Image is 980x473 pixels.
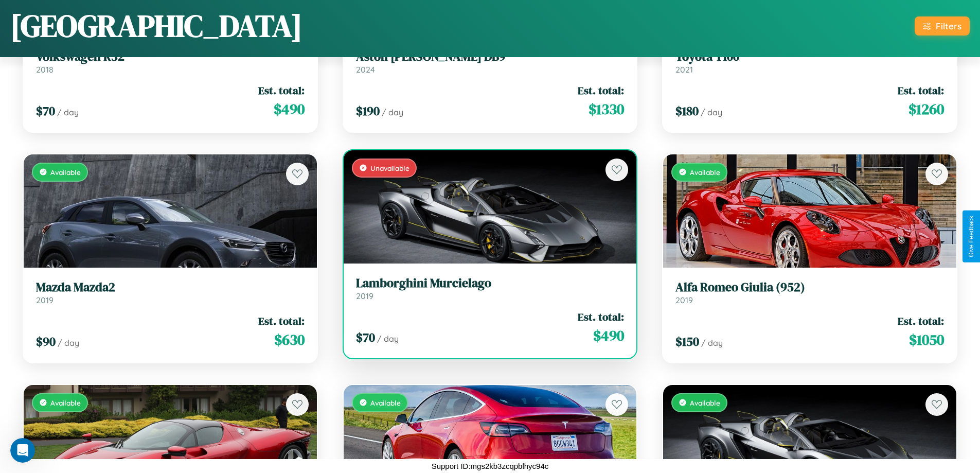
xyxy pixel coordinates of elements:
[370,398,401,407] span: Available
[675,280,944,295] h3: Alfa Romeo Giulia (952)
[356,49,625,75] a: Aston [PERSON_NAME] DB92024
[968,216,975,257] div: Give Feedback
[356,291,373,301] span: 2019
[356,276,625,301] a: Lamborghini Murcielago2019
[370,164,409,172] span: Unavailable
[701,107,722,117] span: / day
[36,102,55,119] span: $ 70
[675,280,944,305] a: Alfa Romeo Giulia (952)2019
[578,83,624,98] span: Est. total:
[675,102,699,119] span: $ 180
[356,49,625,64] h3: Aston [PERSON_NAME] DB9
[898,83,944,98] span: Est. total:
[50,398,81,407] span: Available
[690,168,720,177] span: Available
[915,16,970,36] button: Filters
[356,276,625,291] h3: Lamborghini Murcielago
[382,107,403,117] span: / day
[690,398,720,407] span: Available
[936,21,961,31] div: Filters
[58,338,79,348] span: / day
[377,334,399,344] span: / day
[274,99,305,119] span: $ 490
[36,333,56,350] span: $ 90
[578,309,624,324] span: Est. total:
[274,329,305,350] span: $ 630
[57,107,79,117] span: / day
[675,333,699,350] span: $ 150
[356,64,375,75] span: 2024
[909,329,944,350] span: $ 1050
[898,313,944,328] span: Est. total:
[675,49,944,64] h3: Toyota T100
[36,49,305,75] a: Volkswagen R322018
[10,5,302,47] h1: [GEOGRAPHIC_DATA]
[675,64,693,75] span: 2021
[258,313,305,328] span: Est. total:
[589,99,624,119] span: $ 1330
[432,459,549,473] p: Support ID: mgs2kb3zcqpblhyc94c
[50,168,81,177] span: Available
[36,49,305,64] h3: Volkswagen R32
[675,49,944,75] a: Toyota T1002021
[36,280,305,305] a: Mazda Mazda22019
[356,329,375,346] span: $ 70
[36,64,54,75] span: 2018
[36,295,54,305] span: 2019
[36,280,305,295] h3: Mazda Mazda2
[356,102,380,119] span: $ 190
[258,83,305,98] span: Est. total:
[675,295,693,305] span: 2019
[701,338,723,348] span: / day
[10,438,35,463] iframe: Intercom live chat
[908,99,944,119] span: $ 1260
[593,325,624,346] span: $ 490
